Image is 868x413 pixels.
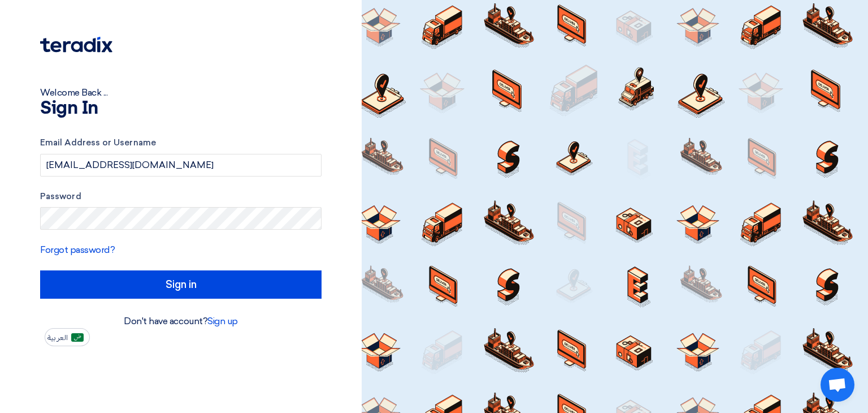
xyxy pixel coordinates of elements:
[40,37,112,53] img: Teradix logo
[40,244,115,255] a: Forgot password?
[47,334,68,342] span: العربية
[821,368,854,402] div: Open chat
[40,100,322,118] h1: Sign In
[45,328,90,346] button: العربية
[207,316,238,326] a: Sign up
[71,333,84,342] img: ar-AR.png
[40,136,322,149] label: Email Address or Username
[40,190,322,203] label: Password
[40,154,322,177] input: Enter your business email or username
[40,315,322,328] div: Don't have account?
[40,270,322,299] input: Sign in
[40,86,322,100] div: Welcome Back ...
